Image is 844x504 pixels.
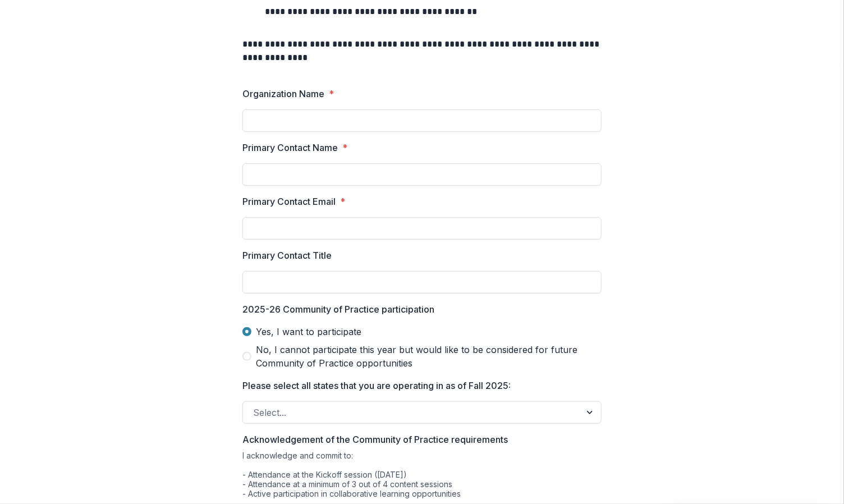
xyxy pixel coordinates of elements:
[242,433,508,446] p: Acknowledgement of the Community of Practice requirements
[242,87,324,100] p: Organization Name
[242,451,602,503] div: I acknowledge and commit to: - Attendance at the Kickoff session ([DATE]) - Attendance at a minim...
[242,303,434,316] p: 2025-26 Community of Practice participation
[242,141,338,154] p: Primary Contact Name
[256,325,361,338] span: Yes, I want to participate
[242,379,511,392] p: Please select all states that you are operating in as of Fall 2025:
[242,249,332,262] p: Primary Contact Title
[256,343,602,370] span: No, I cannot participate this year but would like to be considered for future Community of Practi...
[242,195,336,208] p: Primary Contact Email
